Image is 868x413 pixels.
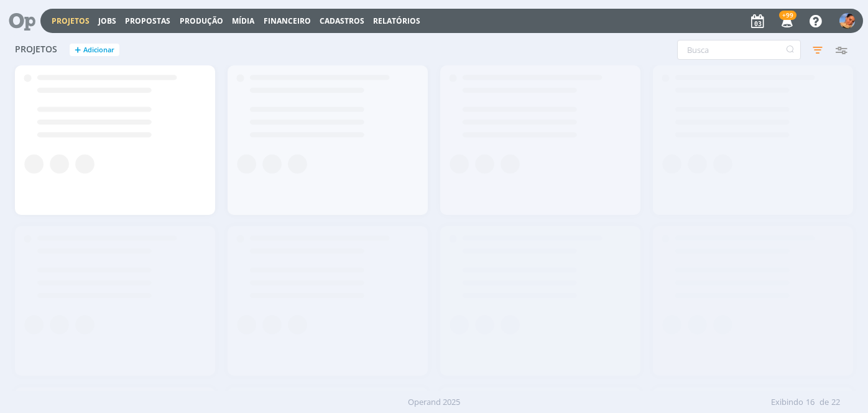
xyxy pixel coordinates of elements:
[98,16,116,26] a: Jobs
[180,16,223,26] a: Produção
[48,16,93,26] button: Projetos
[83,46,114,54] span: Adicionar
[176,16,227,26] button: Produção
[831,396,840,409] span: 22
[820,396,829,409] span: de
[15,44,57,55] span: Projetos
[771,396,803,409] span: Exibindo
[316,16,368,26] button: Cadastros
[320,16,364,26] span: Cadastros
[228,16,258,26] button: Mídia
[779,11,796,20] span: +99
[369,16,424,26] button: Relatórios
[70,44,119,57] button: +Adicionar
[125,16,170,26] span: Propostas
[806,396,815,409] span: 16
[232,16,254,26] a: Mídia
[677,40,801,60] input: Busca
[52,16,90,26] a: Projetos
[260,16,315,26] button: Financeiro
[373,16,420,26] a: Relatórios
[773,10,799,32] button: +99
[95,16,120,26] button: Jobs
[264,16,311,26] a: Financeiro
[121,16,174,26] button: Propostas
[839,10,856,32] button: L
[75,44,81,57] span: +
[839,13,855,29] img: L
